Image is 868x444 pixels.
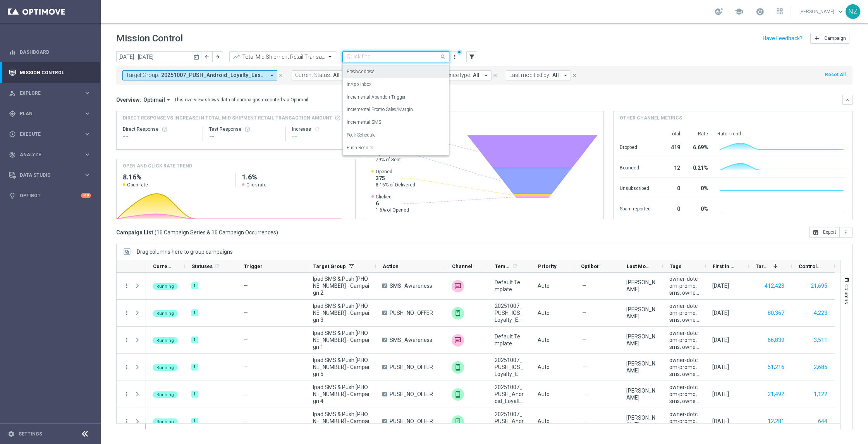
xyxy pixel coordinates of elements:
[431,72,471,79] span: Recurrence type:
[9,193,91,199] button: lightbulb Optibot +10
[626,414,656,428] div: Nicole Zern
[313,302,369,323] span: Ipad SMS & Push 20251007 - Campaign 3
[137,249,233,255] span: Drag columns here to group campaigns
[376,200,409,207] span: 6
[123,126,196,132] div: Direct Response
[767,335,785,345] button: 66,839
[836,7,845,16] span: keyboard_arrow_down
[347,142,445,154] div: Push Results
[376,175,415,182] span: 375
[123,391,130,398] button: more_vert
[452,415,464,428] img: Web Push Notifications
[153,364,178,371] colored-tag: Running
[582,364,586,371] span: —
[276,229,278,236] span: )
[153,418,178,425] colored-tag: Running
[146,300,835,327] div: Press SPACE to select this row.
[9,110,84,117] div: Plan
[390,282,432,289] span: SMS_Awareness
[689,202,708,214] div: 0%
[538,283,550,289] span: Auto
[452,307,464,319] img: OptiMobile Push
[495,384,524,405] span: 20251007_PUSH_Android_Loyalty_EasyDealDays_App
[292,126,349,132] div: Increase
[137,249,233,255] div: Row Groups
[192,51,201,63] button: today
[165,96,172,103] i: arrow_drop_down
[842,95,853,105] button: keyboard_arrow_down
[689,181,708,194] div: 0%
[127,182,148,188] span: Open rate
[390,364,433,371] span: PUSH_NO_OFFER
[809,229,853,235] multiple-options-button: Export to CSV
[473,72,480,79] span: All
[9,42,91,62] div: Dashboard
[244,310,248,316] span: —
[9,192,16,199] i: lightbulb
[117,327,146,354] div: Press SPACE to select this row.
[451,52,459,61] button: more_vert
[347,106,413,113] label: Incremental Promo Sales/Margin
[660,181,680,194] div: 0
[153,391,178,398] colored-tag: Running
[382,311,387,315] span: A
[146,327,835,354] div: Press SPACE to select this row.
[141,96,174,103] button: Optimail arrow_drop_down
[660,202,680,214] div: 0
[620,202,651,214] div: Spam reported
[295,72,331,79] span: Current Status:
[712,282,729,289] div: 07 Oct 2025, Tuesday
[347,65,445,78] div: FreshAddress
[813,229,819,236] i: open_in_browser
[123,309,130,316] button: more_vert
[9,172,91,178] button: Data Studio keyboard_arrow_right
[457,50,462,55] div: There are unsaved changes
[427,70,492,80] button: Recurrence type: All arrow_drop_down
[581,263,598,269] span: Optibot
[712,309,729,316] div: 07 Oct 2025, Tuesday
[153,309,178,317] colored-tag: Running
[843,229,849,236] i: more_vert
[123,418,130,425] button: more_vert
[244,283,248,289] span: —
[292,70,352,80] button: Current Status: All arrow_drop_down
[376,207,409,213] span: 1.6% of Opened
[123,336,130,343] button: more_vert
[492,73,498,78] i: close
[572,73,577,78] i: close
[817,417,828,426] button: 644
[9,49,91,55] div: equalizer Dashboard
[116,96,141,103] h3: Overview:
[492,71,498,80] button: close
[244,364,248,370] span: —
[452,334,464,347] img: Attentive SMS
[452,280,464,292] img: Attentive SMS
[20,62,91,83] a: Mission Control
[191,391,198,398] div: 1
[495,263,510,269] span: Templates
[126,72,159,79] span: Target Group:
[117,354,146,381] div: Press SPACE to select this row.
[844,284,850,304] span: Columns
[452,361,464,374] img: OptiMobile Push
[767,389,785,399] button: 21,492
[466,51,477,62] button: filter_alt
[314,126,320,132] button: refresh
[174,96,308,103] div: This overview shows data of campaigns executed via Optimail
[244,263,263,269] span: Trigger
[123,172,229,182] h2: 8.16%
[123,364,130,371] button: more_vert
[347,119,381,126] label: Incremental SMS
[192,263,213,269] span: Statuses
[495,411,524,432] span: 20251007_PUSH_Android_Loyalty_EasyDealDays_App
[20,132,84,137] span: Execute
[215,54,220,60] i: arrow_forward
[390,309,433,316] span: PUSH_NO_OFFER
[292,132,349,142] div: --
[156,365,174,370] span: Running
[452,388,464,401] div: Web Push Notifications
